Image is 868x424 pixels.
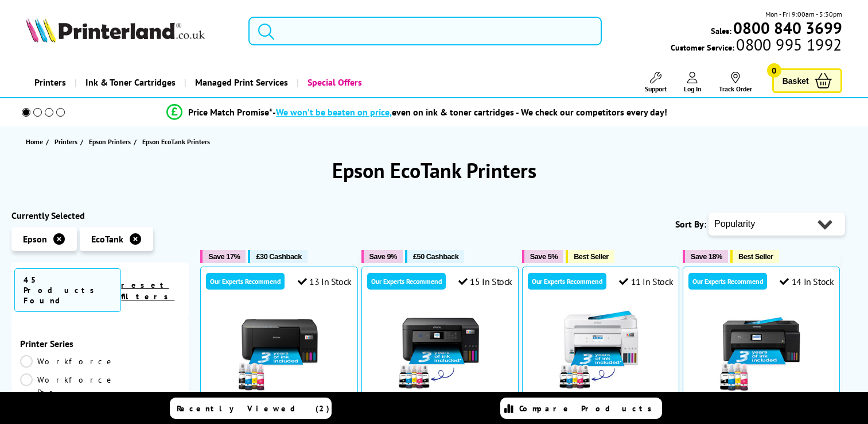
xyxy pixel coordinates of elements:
div: Our Experts Recommend [688,273,767,290]
img: Epson EcoTank ET-4856 [558,307,644,394]
a: Printers [26,68,75,97]
span: Mon - Fri 9:00am - 5:30pm [765,9,842,20]
span: EcoTank [91,233,123,245]
span: 0800 995 1992 [734,39,842,50]
span: 45 Products Found [14,268,121,312]
a: Workforce [20,355,115,368]
a: Ink & Toner Cartridges [75,68,184,97]
span: We won’t be beaten on price, [276,106,392,118]
a: Epson EcoTank ET-4856 [558,384,644,396]
button: Save 18% [683,250,728,263]
span: £30 Cashback [256,252,301,261]
li: modal_Promise [6,102,828,122]
span: Best Seller [738,252,773,261]
span: Recently Viewed (2) [177,403,330,414]
div: Currently Selected [11,210,189,221]
a: Printerland Logo [26,17,234,45]
button: Save 9% [361,250,403,263]
span: Price Match Promise* [188,106,273,118]
div: Our Experts Recommend [367,273,446,290]
span: Basket [783,73,809,88]
a: Log In [684,72,702,93]
span: Save 18% [691,252,722,261]
span: Sort By: [675,218,706,230]
span: 0 [767,63,781,78]
div: - even on ink & toner cartridges - We check our competitors every day! [273,106,667,118]
button: £30 Cashback [248,250,307,263]
div: 13 In Stock [298,276,352,287]
span: Compare Products [519,403,658,414]
div: 15 In Stock [458,276,512,287]
span: Save 5% [530,252,558,261]
span: Printers [55,136,77,148]
div: Our Experts Recommend [528,273,606,290]
div: 11 In Stock [619,276,673,287]
span: Sales: [711,25,731,36]
button: Best Seller [730,250,779,263]
a: reset filters [121,280,174,302]
a: Track Order [719,72,752,93]
b: 0800 840 3699 [733,17,842,38]
span: £50 Cashback [413,252,458,261]
span: Epson [23,233,47,245]
img: Printerland Logo [26,17,205,43]
span: Best Seller [574,252,609,261]
span: Epson Printers [89,136,131,148]
button: Save 5% [522,250,563,263]
span: Save 9% [369,252,397,261]
a: Printers [55,136,80,148]
a: Compare Products [500,398,662,419]
span: Epson EcoTank Printers [142,137,210,146]
span: Support [645,84,667,93]
h1: Epson EcoTank Printers [11,157,857,184]
img: Epson EcoTank ET-2862 [236,307,322,394]
span: Ink & Toner Cartridges [85,68,176,97]
img: Epson EcoTank ET-2851 [397,307,483,394]
a: Support [645,72,667,93]
a: Epson EcoTank ET-2851 [397,384,483,396]
button: £50 Cashback [405,250,464,263]
span: Printer Series [20,338,180,349]
a: Home [26,136,46,148]
a: Recently Viewed (2) [170,398,332,419]
span: Save 17% [208,252,240,261]
a: Workforce Pro [20,373,115,399]
a: Epson EcoTank ET-2862 [236,384,322,396]
a: Epson Printers [89,136,134,148]
img: Epson EcoTank ET-15000 [718,307,804,394]
a: Basket 0 [772,68,842,93]
span: Log In [684,84,702,93]
button: Save 17% [200,250,246,263]
div: Our Experts Recommend [206,273,285,290]
a: Managed Print Services [184,68,297,97]
a: Epson EcoTank ET-15000 [718,384,804,396]
a: Special Offers [297,68,371,97]
div: 14 In Stock [780,276,834,287]
button: Best Seller [566,250,614,263]
a: 0800 840 3699 [731,22,842,33]
span: Customer Service: [671,39,842,53]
